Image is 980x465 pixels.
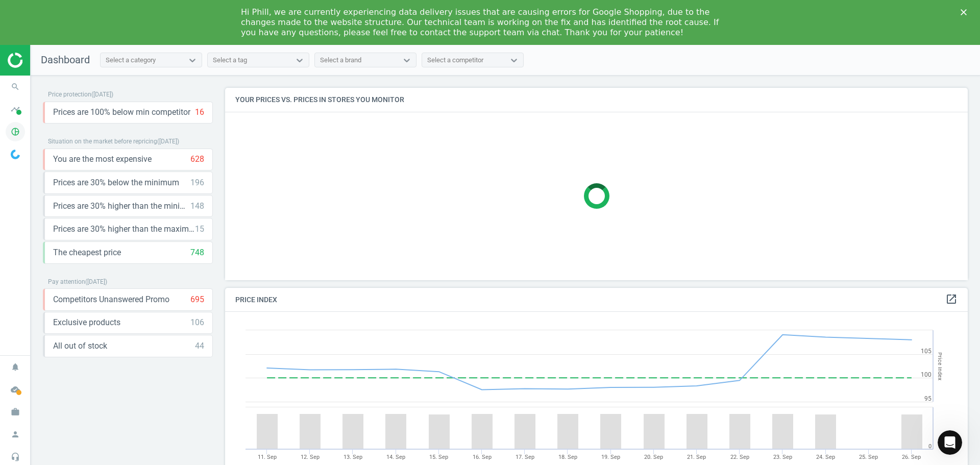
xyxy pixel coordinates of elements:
i: search [6,77,25,96]
a: open_in_new [945,293,958,306]
tspan: 23. Sep [773,454,792,460]
div: Select a competitor [427,56,483,65]
div: Select a tag [213,56,247,65]
div: Hi Phill, we are currently experiencing data delivery issues that are causing errors for Google S... [241,7,723,38]
span: Situation on the market before repricing [48,138,157,145]
img: ajHJNr6hYgQAAAAASUVORK5CYII= [8,53,80,68]
span: Prices are 100% below min competitor [53,107,190,118]
div: Close [961,9,971,15]
span: Price protection [48,91,91,98]
tspan: 18. Sep [558,454,577,460]
i: timeline [6,100,25,119]
span: Dashboard [41,54,90,66]
tspan: 25. Sep [859,454,878,460]
i: pie_chart_outlined [6,122,25,141]
div: 106 [190,317,204,328]
span: The cheapest price [53,247,121,258]
h4: Your prices vs. prices in stores you monitor [225,88,968,112]
span: Pay attention [48,278,85,285]
text: 100 [921,371,932,378]
div: 148 [190,201,204,212]
tspan: 26. Sep [902,454,921,460]
tspan: Price Index [937,352,943,380]
tspan: 17. Sep [516,454,534,460]
iframe: Intercom live chat [938,430,962,455]
tspan: 19. Sep [601,454,620,460]
tspan: 24. Sep [816,454,835,460]
tspan: 14. Sep [386,454,405,460]
h4: Price Index [225,288,968,312]
i: cloud_done [6,380,25,399]
text: 105 [921,348,932,355]
span: You are the most expensive [53,154,152,165]
span: Competitors Unanswered Promo [53,294,169,305]
text: 0 [928,443,932,450]
tspan: 21. Sep [687,454,706,460]
span: All out of stock [53,340,107,352]
span: ( [DATE] ) [85,278,107,285]
i: notifications [6,357,25,377]
span: Exclusive products [53,317,120,328]
tspan: 16. Sep [473,454,492,460]
tspan: 11. Sep [258,454,277,460]
div: 628 [190,154,204,165]
span: ( [DATE] ) [91,91,113,98]
div: Select a brand [320,56,361,65]
div: Select a category [106,56,156,65]
span: Prices are 30% higher than the minimum [53,201,190,212]
text: 95 [924,395,932,402]
tspan: 12. Sep [301,454,320,460]
tspan: 15. Sep [429,454,448,460]
div: 15 [195,224,204,235]
div: 16 [195,107,204,118]
tspan: 22. Sep [730,454,749,460]
i: open_in_new [945,293,958,305]
i: person [6,425,25,444]
img: wGWNvw8QSZomAAAAABJRU5ErkJggg== [11,150,20,159]
div: 196 [190,177,204,188]
span: Prices are 30% higher than the maximal [53,224,195,235]
i: work [6,402,25,422]
div: 748 [190,247,204,258]
div: 44 [195,340,204,352]
tspan: 13. Sep [344,454,362,460]
span: ( [DATE] ) [157,138,179,145]
span: Prices are 30% below the minimum [53,177,179,188]
tspan: 20. Sep [644,454,663,460]
div: 695 [190,294,204,305]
